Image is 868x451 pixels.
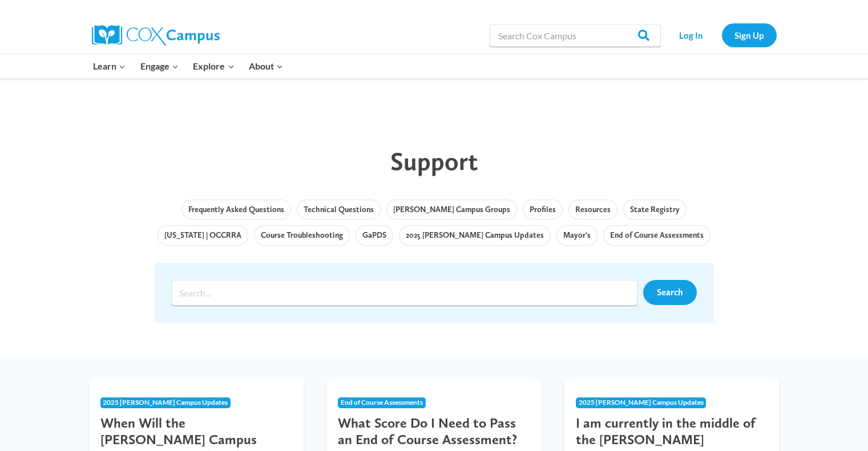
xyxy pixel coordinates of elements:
a: Course Troubleshooting [254,225,350,246]
a: End of Course Assessments [603,225,710,246]
h3: What Score Do I Need to Pass an End of Course Assessment? [338,415,530,448]
input: Search Cox Campus [490,24,661,47]
a: Search [643,280,697,305]
a: State Registry [623,200,687,220]
a: Mayor's [556,225,597,246]
nav: Secondary Navigation [667,23,777,47]
span: Search [657,287,683,298]
span: Explore [193,59,234,74]
a: Profiles [523,200,563,220]
span: Engage [140,59,179,74]
nav: Primary Navigation [86,54,290,78]
a: Resources [568,200,617,220]
a: Technical Questions [297,200,381,220]
a: Sign Up [722,23,777,47]
a: Frequently Asked Questions [181,200,291,220]
span: Support [390,146,478,176]
span: 2025 [PERSON_NAME] Campus Updates [579,398,704,407]
input: Search input [172,280,637,306]
span: End of Course Assessments [341,398,423,407]
span: 2025 [PERSON_NAME] Campus Updates [103,398,228,407]
a: Log In [667,23,716,47]
a: [US_STATE] | OCCRRA [158,225,248,246]
img: Cox Campus [92,25,220,46]
a: [PERSON_NAME] Campus Groups [386,200,517,220]
a: GaPDS [356,225,393,246]
span: Learn [93,59,126,74]
span: About [249,59,283,74]
form: Search form [172,280,643,306]
a: 2025 [PERSON_NAME] Campus Updates [399,225,551,246]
